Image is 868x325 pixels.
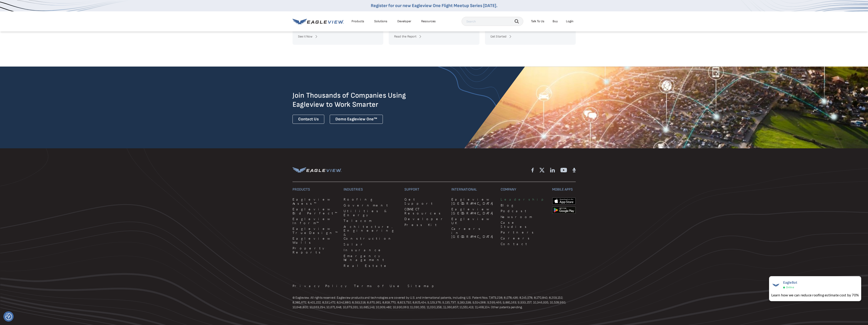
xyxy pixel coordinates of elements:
[5,313,12,320] button: Consent Preferences
[408,284,437,288] a: Sitemap
[404,207,446,215] a: CONNECT Resources
[344,219,399,223] a: Telecom
[293,187,338,192] h3: Products
[293,284,349,288] a: Privacy Policy
[404,217,446,221] a: Developer
[344,203,399,207] a: Government
[771,280,780,290] img: EagleBot
[501,221,546,228] a: Case Studies
[293,91,409,109] h2: Join Thousands of Companies Using Eagleview to Work Smarter
[783,280,797,285] span: EagleBot
[293,236,338,244] a: Eagleview Walls
[451,207,495,215] a: Eagleview [GEOGRAPHIC_DATA]
[298,34,378,39] a: See it Now
[501,203,546,207] a: Blog
[344,187,399,192] h3: Industries
[293,217,338,225] a: Eagleview Inform™
[397,19,411,23] a: Developer
[501,209,546,213] a: Podcast
[344,225,399,241] a: Architecture, Engineering & Construction
[552,206,576,214] img: google-play-store_b9643a.png
[344,248,399,252] a: Insurance
[293,197,338,205] a: Eagleview Assess™
[394,34,474,39] a: Read the Report
[501,236,546,240] a: Careers
[451,187,495,192] h3: International
[344,254,399,262] a: Emergency Management
[552,197,576,205] img: apple-app-store.png
[404,223,446,227] a: Press Kit
[451,227,495,239] a: Careers in [GEOGRAPHIC_DATA]
[371,3,497,8] a: Register for our new Eagleview One Flight Meetup Series [DATE].
[344,242,399,246] a: Solar
[462,17,523,26] input: Search
[501,215,546,219] a: Newsroom
[293,295,576,310] p: © Eagleview. All rights reserved. Eagleview products and technologies are covered by U.S. and int...
[293,207,338,215] a: Eagleview Bid Perfect™
[344,197,399,201] a: Roofing
[531,19,544,23] div: Talk To Us
[344,264,399,268] a: Real Estate
[374,19,387,23] div: Solutions
[354,284,402,288] a: Terms of Use
[451,217,495,225] a: Eagleview UK
[552,187,576,192] h3: Mobile Apps
[344,209,399,217] a: Utilities & Energy
[501,230,546,234] a: Partners
[404,187,446,192] h3: Support
[566,19,573,23] div: Login
[293,115,324,124] a: Contact Us
[553,19,558,23] a: Buy
[293,246,338,254] a: Property Reports
[293,227,338,235] a: Eagleview TrueDesign™
[501,187,546,192] h3: Company
[771,292,859,298] div: Learn how we can reduce roofing estimate cost by 70%
[490,34,570,39] a: Get Started
[5,313,12,320] img: Revisit consent button
[330,115,383,124] div: Demo Eagleview One™
[786,286,794,289] span: Online
[501,242,546,246] a: Contact
[352,19,364,23] div: Products
[451,197,495,205] a: Eagleview [GEOGRAPHIC_DATA]
[421,19,436,23] div: Resources
[404,197,446,205] a: Get Support
[501,197,546,201] a: Leadership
